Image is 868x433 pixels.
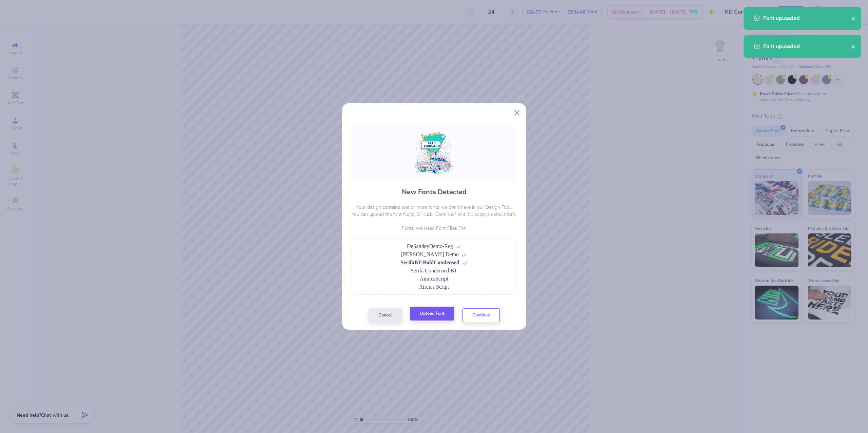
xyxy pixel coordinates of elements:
[851,14,856,22] button: close
[407,243,453,249] span: DeSandeyDemo-Reg
[510,106,523,119] button: Close
[851,42,856,50] button: close
[369,308,402,322] button: Cancel
[763,14,851,22] div: Font uploaded
[420,276,448,282] span: AiratesScript
[402,187,467,197] h4: New Fonts Detected
[763,42,851,50] div: Font uploaded
[411,268,457,273] span: Serifa Condensed BT
[401,251,459,257] span: [PERSON_NAME] Demo
[410,307,454,321] button: Upload Font
[419,284,449,290] span: Airates Script
[352,204,516,218] p: Your design contains one or more fonts we don't have in our Design Tool. You can upload the font ...
[462,308,500,322] button: Continue
[400,260,459,265] span: SerifaBT-BoldCondensed
[352,225,516,232] p: Fonts We Need Font Files For:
